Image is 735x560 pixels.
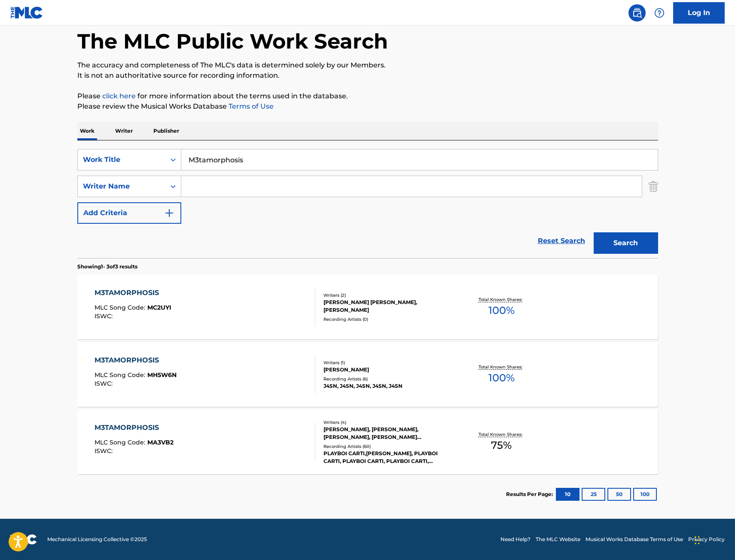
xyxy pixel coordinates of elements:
[83,181,160,192] div: Writer Name
[147,304,171,311] span: MC2UYI
[95,304,147,311] span: MLC Song Code :
[479,431,525,438] p: Total Known Shares:
[77,342,658,407] a: M3TAMORPHOSISMLC Song Code:MH5W6NISWC:Writers (1)[PERSON_NAME]Recording Artists (6)J4SN, J4SN, J4...
[654,8,665,18] img: help
[695,527,700,553] div: Drag
[147,371,177,379] span: MH5W6N
[649,176,658,197] img: Delete Criterion
[77,70,658,81] p: It is not an authoritative source for recording information.
[323,366,453,374] div: [PERSON_NAME]
[83,155,160,165] div: Work Title
[536,536,580,543] a: The MLC Website
[633,488,657,501] button: 100
[95,312,115,320] span: ISWC :
[500,536,531,543] a: Need Help?
[479,364,525,370] p: Total Known Shares:
[77,263,137,271] p: Showing 1 - 3 of 3 results
[95,447,115,455] span: ISWC :
[10,534,37,545] img: logo
[323,359,453,366] div: Writers ( 1 )
[77,122,97,140] p: Work
[607,488,631,501] button: 50
[491,438,512,453] span: 75 %
[628,4,646,21] a: Public Search
[95,380,115,387] span: ISWC :
[77,149,658,258] form: Search Form
[323,382,453,390] div: J4SN, J4SN, J4SN, J4SN, J4SN
[77,275,658,339] a: M3TAMORPHOSISMLC Song Code:MC2UYIISWC:Writers (2)[PERSON_NAME] [PERSON_NAME], [PERSON_NAME]Record...
[95,288,171,298] div: M3TAMORPHOSIS
[506,490,555,498] p: Results Per Page:
[651,4,668,21] div: Help
[582,488,605,501] button: 25
[323,419,453,426] div: Writers ( 4 )
[95,423,174,433] div: M3TAMORPHOSIS
[692,519,735,560] iframe: Chat Widget
[151,122,182,140] p: Publisher
[323,292,453,298] div: Writers ( 2 )
[688,536,725,543] a: Privacy Policy
[77,202,181,224] button: Add Criteria
[102,92,136,100] a: click here
[488,370,515,386] span: 100 %
[147,438,174,446] span: MA3VB2
[95,438,147,446] span: MLC Song Code :
[323,298,453,314] div: [PERSON_NAME] [PERSON_NAME], [PERSON_NAME]
[594,232,658,254] button: Search
[77,91,658,101] p: Please for more information about the terms used in the database.
[323,426,453,441] div: [PERSON_NAME], [PERSON_NAME], [PERSON_NAME], [PERSON_NAME] [PERSON_NAME]
[323,450,453,465] div: PLAYBOI CARTI,[PERSON_NAME], PLAYBOI CARTI, PLAYBOI CARTI, PLAYBOI CARTI, PLAYBOI CARTI|[PERSON_N...
[488,303,515,318] span: 100 %
[113,122,135,140] p: Writer
[323,316,453,323] div: Recording Artists ( 0 )
[95,355,177,365] div: M3TAMORPHOSIS
[323,443,453,450] div: Recording Artists ( 60 )
[479,296,525,303] p: Total Known Shares:
[164,208,174,218] img: 9d2ae6d4665cec9f34b9.svg
[673,2,725,24] a: Log In
[95,371,147,379] span: MLC Song Code :
[586,536,683,543] a: Musical Works Database Terms of Use
[77,101,658,112] p: Please review the Musical Works Database
[77,60,658,70] p: The accuracy and completeness of The MLC's data is determined solely by our Members.
[77,410,658,474] a: M3TAMORPHOSISMLC Song Code:MA3VB2ISWC:Writers (4)[PERSON_NAME], [PERSON_NAME], [PERSON_NAME], [PE...
[534,231,589,250] a: Reset Search
[323,376,453,382] div: Recording Artists ( 6 )
[227,102,274,110] a: Terms of Use
[10,6,43,19] img: MLC Logo
[556,488,579,501] button: 10
[632,8,642,18] img: search
[47,536,147,543] span: Mechanical Licensing Collective © 2025
[77,28,388,54] h1: The MLC Public Work Search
